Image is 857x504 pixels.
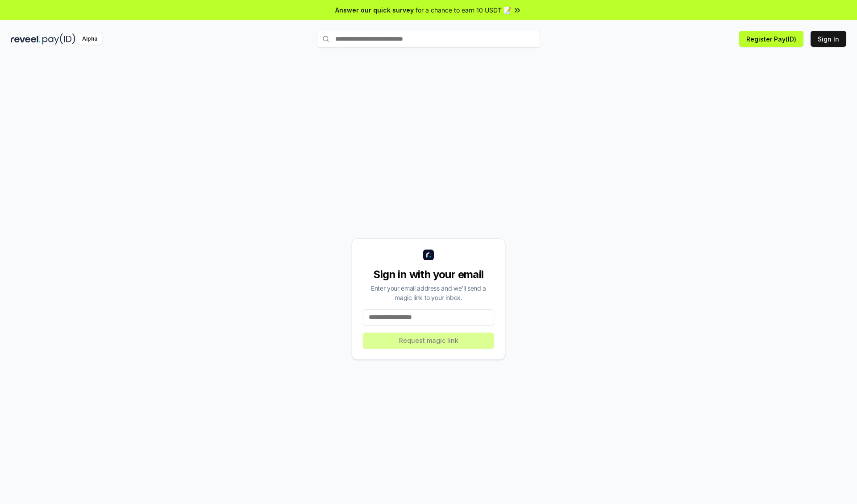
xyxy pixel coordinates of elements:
div: Sign in with your email [363,267,494,282]
button: Sign In [811,31,846,47]
img: pay_id [42,33,75,45]
div: Enter your email address and we’ll send a magic link to your inbox. [363,283,494,302]
button: Register Pay(ID) [739,31,803,47]
span: Answer our quick survey [335,5,414,15]
div: Alpha [77,33,102,45]
span: for a chance to earn 10 USDT 📝 [416,5,511,15]
img: logo_small [423,250,434,260]
img: reveel_dark [11,33,41,45]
